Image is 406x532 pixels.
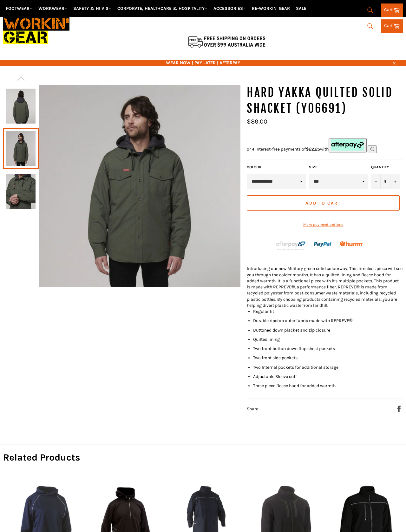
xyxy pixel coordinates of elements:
button: Add to Cart [247,195,400,211]
span: Share [247,406,258,412]
img: Humm_core_logo_RGB-01_300x60px_small_195d8312-4386-4de7-b182-0ef9b6303a37.png [340,241,363,246]
img: HARD YAKKA Quilted Solid Shacket (Y06691) - Workin' Gear [6,174,36,209]
h2: Related Products [3,451,403,464]
li: Two Internal pockets for additional storage [253,364,403,370]
a: Cart [381,19,403,33]
label: COLOUR [247,165,306,170]
li: Durable ripstop outer fabric made with REPREVE® [253,318,403,324]
span: WEAR NOW | PAY LATER | AFTERPAY [3,60,403,66]
img: Flat $9.95 shipping Australia wide [187,35,266,48]
img: HARD YAKKA Quilted Solid Shacket (Y06691) - Workin' Gear [6,89,36,124]
h1: HARD YAKKA Quilted Solid Shacket (Y06691) [247,85,403,116]
label: Quantity [371,165,400,170]
a: More payment options [247,222,400,227]
label: Size [309,165,368,170]
li: Three piece fleece hood for added warmth [253,383,403,389]
li: Two front side pockets [253,355,403,361]
span: Add to Cart [305,200,341,206]
img: HARD YAKKA Quilted Solid Shacket (Y06691) - Workin' Gear [39,85,240,287]
li: Adjustable Sleeve cuff [253,374,403,380]
p: Introducing our new Military green solid colourway. This timeless piece will see you through the ... [247,266,403,308]
li: Two front button down flap chest pockets [253,346,403,352]
button: Reduce item quantity by one [371,174,381,189]
img: paypal.png [314,235,332,254]
li: Quilted lining [253,336,403,342]
li: Buttoned down placket and zip closure [253,327,403,333]
img: Afterpay-Logo-on-dark-bg_large.png [275,240,306,251]
span: $89.00 [247,118,267,125]
img: Workin Gear leaders in Workwear, Safety Boots, PPE, Uniforms. Australia's No.1 in Workwear [3,13,69,49]
li: Regular fit [253,308,403,314]
button: Increase item quantity by one [390,174,400,189]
